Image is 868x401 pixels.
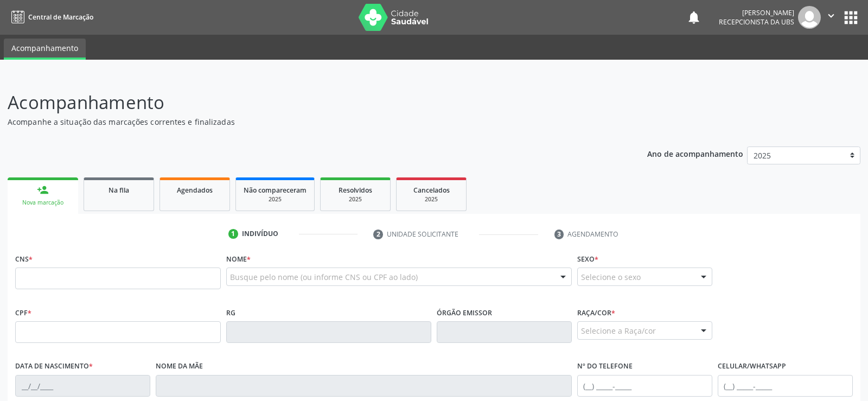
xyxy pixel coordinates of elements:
[8,8,93,26] a: Central de Marcação
[15,358,93,375] label: Data de nascimento
[647,147,743,160] p: Ano de acompanhamento
[577,358,633,375] label: Nº do Telefone
[581,271,641,283] span: Selecione o sexo
[156,358,203,375] label: Nome da mãe
[719,8,794,17] div: [PERSON_NAME]
[242,229,278,239] div: Indivíduo
[15,375,150,397] input: __/__/____
[339,186,372,195] span: Resolvidos
[177,186,213,195] span: Agendados
[719,17,794,27] span: Recepcionista da UBS
[841,8,860,27] button: apps
[37,184,49,196] div: person_add
[28,12,93,22] span: Central de Marcação
[718,358,786,375] label: Celular/WhatsApp
[798,6,821,29] img: img
[226,304,235,321] label: RG
[577,251,598,268] label: Sexo
[15,199,71,207] div: Nova marcação
[228,229,238,239] div: 1
[404,195,458,203] div: 2025
[8,116,604,128] p: Acompanhe a situação das marcações correntes e finalizadas
[825,10,837,22] i: 
[244,195,307,203] div: 2025
[581,325,656,336] span: Selecione a Raça/cor
[577,304,615,321] label: Raça/cor
[821,6,841,29] button: 
[328,195,382,203] div: 2025
[4,39,86,60] a: Acompanhamento
[686,10,701,25] button: notifications
[577,375,712,397] input: (__) _____-_____
[413,186,450,195] span: Cancelados
[15,251,33,268] label: CNS
[437,304,492,321] label: Órgão emissor
[15,304,31,321] label: CPF
[718,375,853,397] input: (__) _____-_____
[8,89,604,116] p: Acompanhamento
[226,251,251,268] label: Nome
[244,186,307,195] span: Não compareceram
[230,271,418,283] span: Busque pelo nome (ou informe CNS ou CPF ao lado)
[108,186,129,195] span: Na fila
